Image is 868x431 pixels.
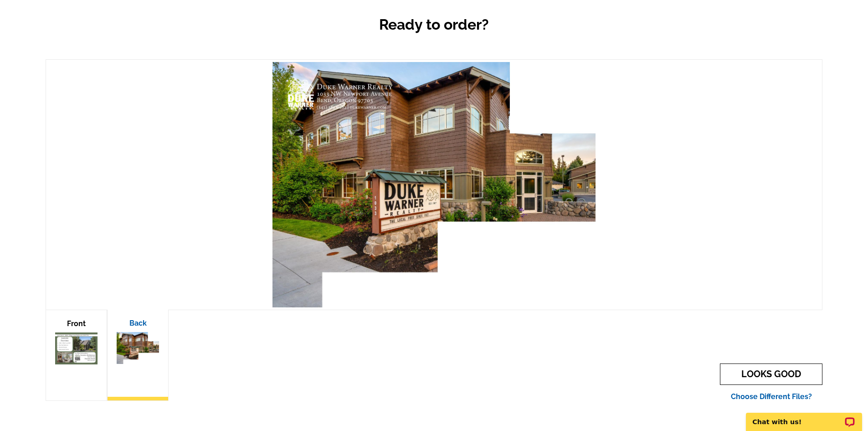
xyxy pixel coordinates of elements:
[46,16,822,33] h2: Ready to order?
[720,363,822,385] a: LOOKS GOOD
[117,319,159,327] p: Back
[740,402,868,431] iframe: LiveChat chat widget
[55,332,98,364] img: small-thumb.jpg
[272,62,596,307] img: large-thumb.jpg
[55,319,98,328] p: Front
[117,332,159,364] img: small-thumb.jpg
[731,392,812,401] a: Choose Different Files?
